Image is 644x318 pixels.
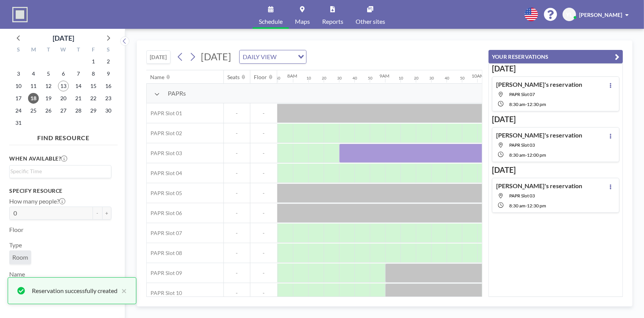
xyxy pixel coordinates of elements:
label: Type [9,241,22,249]
span: Thursday, August 7, 2025 [73,68,84,79]
div: 40 [353,76,357,81]
span: Monday, August 4, 2025 [28,68,39,79]
span: Wednesday, August 13, 2025 [58,81,69,91]
span: Sunday, August 3, 2025 [13,68,24,79]
span: PAPR Slot 10 [147,290,182,296]
span: Friday, August 22, 2025 [88,93,99,104]
span: Tuesday, August 5, 2025 [43,68,54,79]
span: Saturday, August 2, 2025 [103,56,114,67]
span: PAPR Slot 08 [147,250,182,257]
div: 30 [429,76,434,81]
span: [DATE] [201,51,231,62]
img: organization-logo [12,7,28,22]
div: Search for option [10,166,111,177]
input: Search for option [10,167,107,176]
span: - [250,210,277,217]
span: - [525,101,527,107]
span: Tuesday, August 26, 2025 [43,105,54,116]
span: Tuesday, August 19, 2025 [43,93,54,104]
h3: [DATE] [492,114,619,124]
span: PAPR Slot 05 [147,190,182,197]
span: Tuesday, August 12, 2025 [43,81,54,91]
span: - [250,170,277,177]
div: M [26,45,41,55]
span: - [224,290,250,296]
div: 8AM [287,73,297,79]
span: DAILY VIEW [241,52,278,62]
span: Sunday, August 24, 2025 [13,105,24,116]
div: 10 [306,76,311,81]
span: - [250,250,277,257]
span: 12:30 PM [527,101,546,107]
span: - [224,210,250,217]
span: - [224,250,250,257]
span: PAPR Slot 03 [147,150,182,157]
h4: [PERSON_NAME]'s reservation [496,81,582,88]
span: PAPR Slot 01 [147,110,182,117]
span: Friday, August 8, 2025 [88,68,99,79]
span: PAPR Slot 03 [509,142,535,148]
span: PAPRs [168,89,186,97]
span: PAPR Slot 02 [147,130,182,137]
input: Search for option [279,52,293,62]
label: Name [9,270,25,278]
div: 40 [445,76,449,81]
h4: [PERSON_NAME]'s reservation [496,131,582,139]
span: Wednesday, August 27, 2025 [58,105,69,116]
span: Monday, August 25, 2025 [28,105,39,116]
span: - [250,110,277,117]
span: Thursday, August 21, 2025 [73,93,84,104]
span: Monday, August 18, 2025 [28,93,39,104]
span: - [224,230,250,237]
button: - [93,207,102,220]
div: Reservation successfully created [32,286,118,295]
span: Wednesday, August 6, 2025 [58,68,69,79]
button: close [118,286,127,295]
span: Saturday, August 23, 2025 [103,93,114,104]
span: PAPR Slot 07 [147,230,182,237]
span: 12:00 PM [527,152,546,158]
span: Room [12,253,28,261]
button: [DATE] [146,50,171,64]
span: Other sites [356,18,385,25]
span: - [250,190,277,197]
button: + [102,207,111,220]
h4: FIND RESOURCE [9,131,118,142]
button: YOUR RESERVATIONS [488,50,623,63]
span: - [224,150,250,157]
span: Saturday, August 16, 2025 [103,81,114,91]
label: How many people? [9,197,65,205]
span: Friday, August 29, 2025 [88,105,99,116]
span: [PERSON_NAME] [579,12,622,18]
span: - [525,203,527,209]
h3: Specify resource [9,187,111,194]
div: T [71,45,86,55]
div: Seats [228,74,240,81]
div: Floor [254,74,267,81]
span: - [224,270,250,277]
div: 30 [337,76,342,81]
div: 10AM [472,73,484,79]
span: 8:30 AM [509,203,525,209]
span: Sunday, August 10, 2025 [13,81,24,91]
span: - [224,110,250,117]
div: 10 [399,76,403,81]
span: PAPR Slot 04 [147,170,182,177]
span: 8:30 AM [509,101,525,107]
div: T [41,45,56,55]
h4: [PERSON_NAME]'s reservation [496,182,582,190]
div: 20 [414,76,419,81]
div: 9AM [379,73,389,79]
div: [DATE] [53,33,74,43]
span: - [250,150,277,157]
span: Schedule [259,18,283,25]
span: Thursday, August 14, 2025 [73,81,84,91]
span: 12:30 PM [527,203,546,209]
span: - [224,170,250,177]
span: Friday, August 1, 2025 [88,56,99,67]
div: S [11,45,26,55]
span: - [250,130,277,137]
span: PAPR Slot 03 [509,193,535,199]
span: Sunday, August 31, 2025 [13,118,24,128]
span: Maps [295,18,310,25]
